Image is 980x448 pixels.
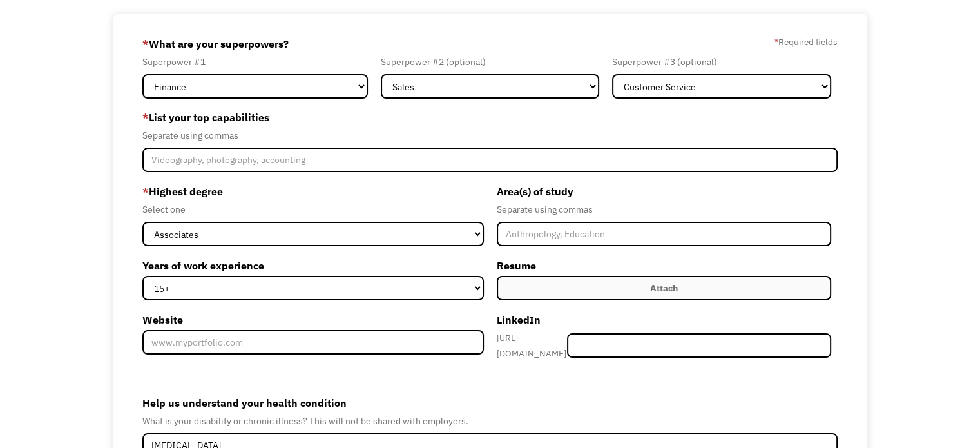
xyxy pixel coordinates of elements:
input: Videography, photography, accounting [142,148,838,172]
input: Anthropology, Education [497,222,831,246]
label: Area(s) of study [497,181,831,202]
label: Years of work experience [142,255,483,276]
label: Attach [497,276,831,300]
div: Superpower #1 [142,54,368,70]
label: Website [142,309,483,330]
div: Attach [650,280,678,296]
label: List your top capabilities [142,107,838,128]
label: Required fields [774,34,838,50]
div: [URL][DOMAIN_NAME] [497,330,568,361]
div: Separate using commas [142,128,838,143]
input: www.myportfolio.com [142,330,483,355]
div: Superpower #2 (optional) [381,54,600,70]
label: Highest degree [142,181,483,202]
label: What are your superpowers? [142,34,289,54]
div: Select one [142,202,483,217]
label: Help us understand your health condition [142,393,838,413]
label: LinkedIn [497,309,831,330]
div: Separate using commas [497,202,831,217]
label: Resume [497,255,831,276]
div: Superpower #3 (optional) [612,54,831,70]
div: What is your disability or chronic illness? This will not be shared with employers. [142,413,838,429]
